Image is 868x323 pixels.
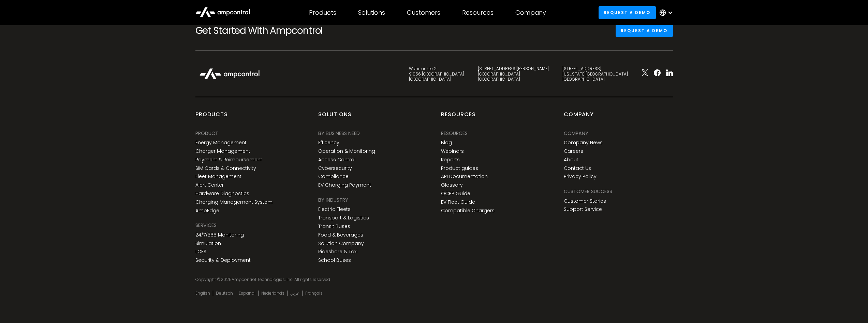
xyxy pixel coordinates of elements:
[216,291,233,296] a: Deutsch
[195,277,673,282] div: Copyright © Ampcontrol Technologies, Inc. All rights reserved
[564,174,597,179] a: Privacy Policy
[318,257,351,263] a: School Buses
[441,191,470,197] a: OCPP Guide
[515,9,546,16] div: Company
[318,174,349,179] a: Compliance
[441,182,463,188] a: Glossary
[599,6,656,19] a: Request a demo
[562,66,628,82] div: [STREET_ADDRESS] [US_STATE][GEOGRAPHIC_DATA] [GEOGRAPHIC_DATA]
[407,9,440,16] div: Customers
[564,188,612,195] div: Customer success
[195,249,206,255] a: LCFS
[195,257,251,263] a: Security & Deployment
[195,157,262,163] a: Payment & Reimbursement
[441,140,452,146] a: Blog
[318,182,371,188] a: EV Charging Payment
[564,140,603,146] a: Company News
[195,25,345,37] h2: Get Started With Ampcontrol
[441,157,460,163] a: Reports
[195,174,241,179] a: Fleet Management
[195,148,250,154] a: Charger Management
[318,196,348,204] div: BY INDUSTRY
[318,140,339,146] a: Efficency
[441,165,478,171] a: Product guides
[195,208,219,214] a: AmpEdge
[305,291,323,296] a: Français
[195,221,217,229] div: SERVICES
[318,165,352,171] a: Cybersecurity
[195,65,264,83] img: Ampcontrol Logo
[318,111,352,124] div: Solutions
[195,191,249,197] a: Hardware Diagnostics
[195,140,247,146] a: Energy Management
[195,165,256,171] a: SIM Cards & Connectivity
[358,9,385,16] div: Solutions
[564,148,583,154] a: Careers
[318,157,355,163] a: Access Control
[195,111,228,124] div: products
[195,241,221,246] a: Simulation
[221,277,232,282] span: 2025
[261,291,284,296] a: Nederlands
[564,157,578,163] a: About
[318,224,350,229] a: Transit Buses
[195,199,273,205] a: Charging Management System
[318,249,357,255] a: Rideshare & Taxi
[195,232,244,238] a: 24/7/365 Monitoring
[564,111,594,124] div: Company
[441,111,476,124] div: Resources
[441,148,464,154] a: Webinars
[478,66,549,82] div: [STREET_ADDRESS][PERSON_NAME] [GEOGRAPHIC_DATA] [GEOGRAPHIC_DATA]
[564,130,588,137] div: Company
[290,291,299,296] a: عربي
[195,291,210,296] a: English
[409,66,464,82] div: Wöhrmühle 2 91056 [GEOGRAPHIC_DATA] [GEOGRAPHIC_DATA]
[441,208,495,214] a: Compatible Chargers
[564,206,602,212] a: Support Service
[462,9,494,16] div: Resources
[318,241,364,246] a: Solution Company
[318,232,363,238] a: Food & Beverages
[441,199,475,205] a: EV Fleet Guide
[318,206,351,212] a: Electric Fleets
[309,9,336,16] div: Products
[564,198,606,204] a: Customer Stories
[564,165,591,171] a: Contact Us
[195,130,218,137] div: PRODUCT
[318,130,360,137] div: BY BUSINESS NEED
[616,24,673,37] a: Request a demo
[318,148,375,154] a: Operation & Monitoring
[318,215,369,221] a: Transport & Logistics
[195,182,224,188] a: Alert Center
[441,130,468,137] div: Resources
[441,174,488,179] a: API Documentation
[239,291,255,296] a: Español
